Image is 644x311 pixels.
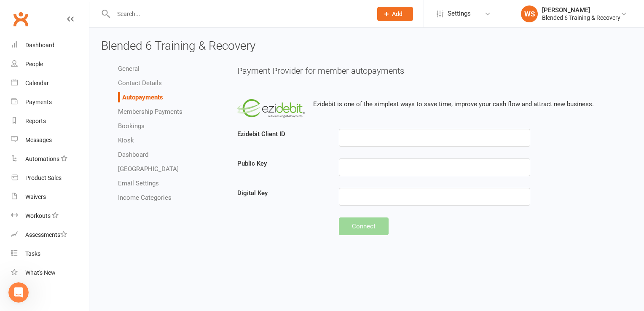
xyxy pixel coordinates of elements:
[448,4,471,23] span: Settings
[11,188,89,206] a: Waivers
[25,137,52,143] div: Messages
[25,231,67,238] div: Assessments
[11,36,89,55] a: Dashboard
[118,122,145,130] a: Bookings
[25,250,40,257] div: Tasks
[118,180,159,187] a: Email Settings
[542,14,620,21] div: Blended 6 Training & Recovery
[101,39,255,53] span: Blended 6 Training & Recovery
[25,80,49,86] div: Calendar
[118,137,134,144] a: Kiosk
[11,131,89,150] a: Messages
[25,155,59,162] div: Automations
[111,8,366,20] input: Search...
[118,108,182,115] a: Membership Payments
[392,11,402,17] span: Add
[8,282,29,303] iframe: Intercom live chat
[231,129,333,139] label: Ezidebit Client ID
[11,225,89,244] a: Assessments
[25,193,46,200] div: Waivers
[11,169,89,188] a: Product Sales
[25,99,52,105] div: Payments
[231,188,333,198] label: Digital Key
[10,8,31,29] a: Clubworx
[521,5,538,22] div: WS
[11,206,89,225] a: Workouts
[377,7,413,21] button: Add
[25,212,51,219] div: Workouts
[118,79,162,87] a: Contact Details
[11,112,89,131] a: Reports
[237,99,633,109] p: Ezidebit is one of the simplest ways to save time, improve your cash flow and attract new business.
[118,151,148,158] a: Dashboard
[11,74,89,93] a: Calendar
[11,244,89,263] a: Tasks
[231,158,333,169] label: Public Key
[118,65,140,72] a: General
[11,263,89,282] a: What's New
[25,174,62,181] div: Product Sales
[25,42,54,48] div: Dashboard
[118,165,179,173] a: [GEOGRAPHIC_DATA]
[25,118,46,124] div: Reports
[11,150,89,169] a: Automations
[237,66,633,75] h4: Payment Provider for member autopayments
[118,194,172,201] a: Income Categories
[25,269,56,276] div: What's New
[237,99,305,118] img: Ezidebit
[11,55,89,74] a: People
[25,61,43,67] div: People
[122,94,163,101] a: Autopayments
[542,6,620,14] div: [PERSON_NAME]
[11,93,89,112] a: Payments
